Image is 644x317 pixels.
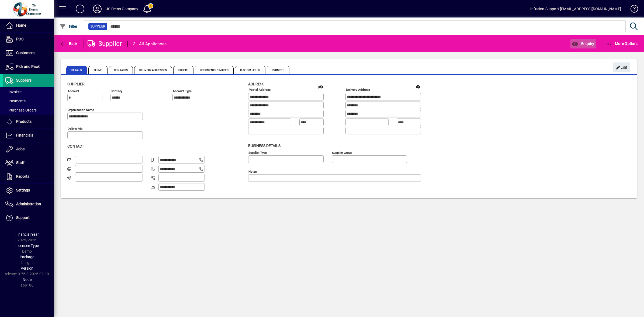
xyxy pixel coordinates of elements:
[3,197,54,211] a: Administration
[111,89,122,93] mat-label: Sort key
[60,41,78,46] span: Back
[88,66,108,74] span: Terms
[16,37,23,41] span: POS
[16,23,26,27] span: Home
[530,5,621,13] div: Infusion Support [EMAIL_ADDRESS][DOMAIN_NAME]
[613,62,630,72] button: Edit
[134,66,172,74] span: Delivery Addresses
[16,51,34,55] span: Customers
[248,82,264,86] span: Address
[267,66,290,74] span: Prompts
[60,24,78,29] span: Filter
[91,24,105,29] span: Supplier
[16,147,25,151] span: Jobs
[16,174,29,179] span: Reports
[173,89,192,93] mat-label: Account Type
[16,188,30,192] span: Settings
[3,96,54,106] a: Payments
[88,39,122,48] div: Supplier
[21,266,33,270] span: Version
[16,119,32,124] span: Products
[5,99,26,103] span: Payments
[248,151,267,154] mat-label: Supplier type
[5,90,22,94] span: Invoices
[68,89,79,93] mat-label: Account
[3,156,54,170] a: Staff
[604,39,640,48] button: More Options
[3,106,54,115] a: Purchase Orders
[626,1,637,19] a: Knowledge Base
[109,66,133,74] span: Contacts
[58,39,79,48] button: Back
[414,82,422,91] a: View on map
[58,22,79,31] button: Filter
[16,215,30,220] span: Support
[133,40,167,48] div: 3 - All Appliances
[16,78,32,82] span: Suppliers
[3,60,54,74] a: Pick and Pack
[3,115,54,128] a: Products
[106,5,139,13] div: JS Demo Company
[332,151,352,154] mat-label: Supplier group
[23,277,32,282] span: Node
[67,82,85,86] span: Supplier
[71,4,89,14] button: Add
[16,161,25,165] span: Staff
[195,66,234,74] span: Documents / Images
[3,184,54,197] a: Settings
[248,144,281,148] span: Business details
[68,108,94,112] mat-label: Organisation name
[5,108,37,112] span: Purchase Orders
[54,39,84,48] app-page-header-button: Back
[248,169,257,173] mat-label: Notes
[616,63,628,72] span: Edit
[89,4,106,14] button: Profile
[16,64,40,69] span: Pick and Pack
[173,66,194,74] span: Orders
[606,41,639,46] span: More Options
[316,82,325,91] a: View on map
[16,202,41,206] span: Administration
[572,41,594,46] span: Enquiry
[67,144,84,148] span: Contact
[15,243,39,248] span: Licensee Type
[68,127,82,131] mat-label: Deliver via
[3,211,54,225] a: Support
[235,66,265,74] span: Custom Fields
[3,170,54,183] a: Reports
[3,87,54,96] a: Invoices
[66,66,87,74] span: Details
[3,129,54,142] a: Financials
[16,133,33,137] span: Financials
[570,39,595,48] button: Enquiry
[3,33,54,46] a: POS
[3,46,54,60] a: Customers
[3,142,54,156] a: Jobs
[20,255,34,259] span: Package
[15,232,39,236] span: Financial Year
[3,19,54,32] a: Home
